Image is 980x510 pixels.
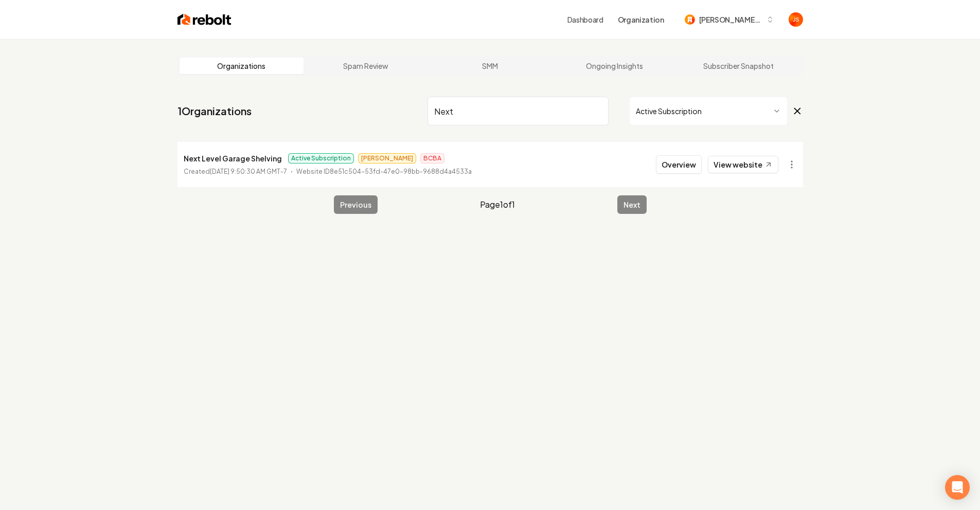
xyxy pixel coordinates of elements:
img: James Shamoun [789,12,803,27]
button: Open user button [789,12,803,27]
img: Rebolt Logo [177,12,231,27]
span: BCBA [420,153,444,163]
a: SMM [428,58,553,74]
p: Next Level Garage Shelving [184,152,282,165]
button: Overview [656,155,702,174]
button: Organization [612,10,670,29]
img: Sickler Construction [685,14,695,25]
span: [PERSON_NAME] [358,153,416,163]
a: Subscriber Snapshot [676,58,801,74]
span: Active Subscription [288,153,354,163]
span: Page 1 of 1 [480,198,515,211]
p: Website ID 8e51c504-53fd-47e0-98bb-9688d4a4533a [296,167,472,177]
time: [DATE] 9:50:30 AM GMT-7 [210,168,287,175]
a: Spam Review [304,58,428,74]
a: View website [708,156,778,173]
a: Ongoing Insights [552,58,676,74]
a: Dashboard [567,14,603,25]
a: Organizations [180,58,304,74]
input: Search by name or ID [427,97,609,125]
a: 1Organizations [177,104,252,118]
div: Open Intercom Messenger [945,475,970,500]
span: [PERSON_NAME] Construction [699,14,762,25]
p: Created [184,167,287,177]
